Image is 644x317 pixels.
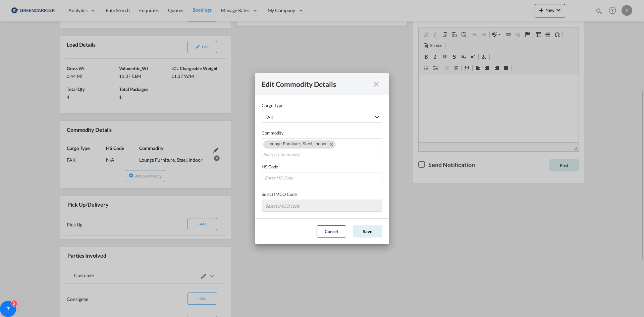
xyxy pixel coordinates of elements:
[372,80,380,88] md-icon: icon-close fg-AAA8AD cursor
[267,141,328,147] div: Lounge Furniture, Steel, Indoor. Press delete to remove this chip.
[353,225,382,237] button: Save
[7,7,153,14] body: Editor, editor10
[262,80,370,88] div: Edit Commodity Details
[262,191,382,198] div: Select IMCO Code
[325,141,335,147] button: Remove Lounge Furniture, Steel, Indoor
[317,225,346,237] button: Cancel
[262,138,382,157] md-chips-wrap: Chips container. Use arrow keys to select chips.
[255,73,389,244] md-dialog: Cargo Type FAK ...
[265,114,273,120] div: FAK
[262,200,382,212] md-input-container: Select IMCO Code: Select IMCO code
[262,172,382,184] input: Enter HS Code
[262,102,382,109] div: Cargo Type
[262,163,382,170] div: HS Code
[262,129,382,136] div: Commodity
[263,149,327,160] input: Search Commodity
[265,203,299,209] div: Select IMCO code
[267,141,327,146] span: Lounge Furniture, Steel, Indoor
[262,111,382,123] md-select: Select Cargo type: FAK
